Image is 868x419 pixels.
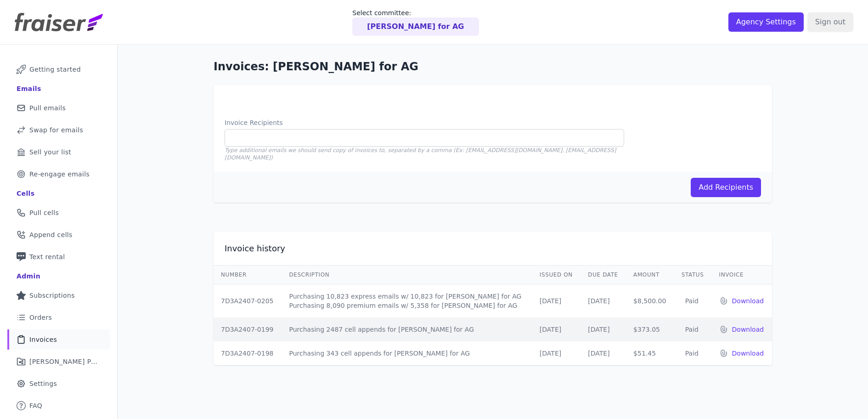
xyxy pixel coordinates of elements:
[732,349,765,358] a: Download
[626,266,674,284] th: Amount
[214,341,282,365] td: 7D3A2407-0198
[282,341,532,365] td: Purchasing 343 cell appends for [PERSON_NAME] for AG
[7,329,110,350] a: Invoices
[732,325,765,334] a: Download
[7,247,110,267] a: Text rental
[17,189,34,198] div: Cells
[29,401,42,410] span: FAQ
[7,351,110,372] a: [PERSON_NAME] Performance
[682,297,702,305] span: Paid
[225,118,624,127] label: Invoice Recipients
[626,317,674,341] td: $373.05
[225,243,285,254] h2: Invoice history
[7,98,110,118] a: Pull emails
[29,147,71,157] span: Sell your list
[352,8,479,36] a: Select committee: [PERSON_NAME] for AG
[532,317,581,341] td: [DATE]
[214,317,282,341] td: 7D3A2407-0199
[29,335,57,344] span: Invoices
[7,285,110,306] a: Subscriptions
[626,284,674,318] td: $8,500.00
[626,341,674,365] td: $51.45
[7,59,110,79] a: Getting started
[682,350,702,357] span: Paid
[581,284,626,318] td: [DATE]
[29,291,75,300] span: Subscriptions
[807,12,853,32] input: Sign out
[532,266,581,284] th: Issued on
[728,12,804,32] input: Agency Settings
[17,84,41,93] div: Emails
[29,357,99,366] span: [PERSON_NAME] Performance
[29,313,52,322] span: Orders
[7,396,110,416] a: FAQ
[29,103,66,113] span: Pull emails
[214,59,772,74] h1: Invoices: [PERSON_NAME] for AG
[29,252,65,261] span: Text rental
[732,296,765,306] a: Download
[282,284,532,318] td: Purchasing 10,823 express emails w/ 10,823 for [PERSON_NAME] for AG Purchasing 8,090 premium emai...
[17,272,40,281] div: Admin
[282,266,532,284] th: Description
[682,326,702,333] span: Paid
[532,284,581,318] td: [DATE]
[7,142,110,162] a: Sell your list
[367,21,464,32] p: [PERSON_NAME] for AG
[29,170,90,179] span: Re-engage emails
[7,120,110,140] a: Swap for emails
[7,203,110,223] a: Pull cells
[214,284,282,318] td: 7D3A2407-0205
[29,230,73,239] span: Append cells
[214,266,282,284] th: Number
[15,13,103,31] img: Fraiser Logo
[29,379,57,388] span: Settings
[7,225,110,245] a: Append cells
[581,266,626,284] th: Due Date
[532,341,581,365] td: [DATE]
[691,178,761,197] button: Add Recipients
[352,8,479,17] p: Select committee:
[225,147,624,161] p: Type additional emails we should send copy of invoices to, separated by a comma (Ex: [EMAIL_ADDRE...
[29,125,83,135] span: Swap for emails
[712,266,772,284] th: Invoice
[7,374,110,394] a: Settings
[674,266,712,284] th: Status
[7,307,110,328] a: Orders
[7,164,110,184] a: Re-engage emails
[282,317,532,341] td: Purchasing 2487 cell appends for [PERSON_NAME] for AG
[581,341,626,365] td: [DATE]
[29,65,81,74] span: Getting started
[581,317,626,341] td: [DATE]
[29,208,59,217] span: Pull cells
